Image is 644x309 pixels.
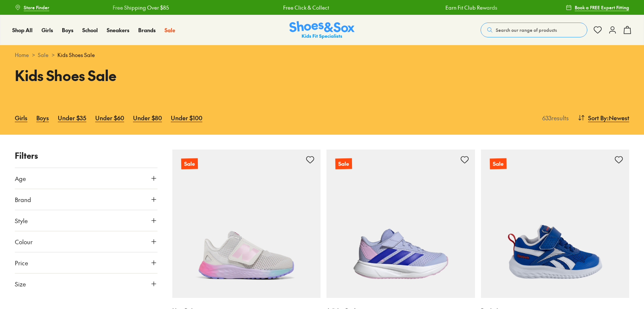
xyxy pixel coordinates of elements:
a: Store Finder [15,1,49,14]
button: Style [15,210,157,231]
a: Boys [62,26,73,34]
a: Earn Fit Club Rewards [445,4,497,11]
span: Boys [62,26,73,34]
a: Sale [38,51,49,59]
span: Shop All [12,26,33,34]
a: Sneakers [107,26,129,34]
iframe: Gorgias live chat messenger [7,259,37,287]
a: Under $35 [58,110,86,126]
button: Sort By:Newest [578,110,629,126]
span: Book a FREE Expert Fitting [575,4,629,11]
span: Colour [15,237,33,246]
button: Size [15,273,157,294]
a: Free Click & Collect [283,4,329,11]
a: Under $80 [133,110,162,126]
a: Sale [481,150,630,298]
a: Shoes & Sox [289,21,355,39]
a: Shop All [12,26,33,34]
span: Girls [42,26,53,34]
p: Sale [489,158,506,169]
span: Price [15,258,28,267]
button: Age [15,168,157,189]
span: Age [15,174,26,183]
span: : Newest [607,113,629,122]
span: Kids Shoes Sale [57,51,95,59]
p: Filters [15,150,157,162]
a: Home [15,51,29,59]
span: Sale [165,26,175,34]
div: > > [15,51,629,59]
button: Colour [15,231,157,252]
p: 633 results [539,113,569,122]
a: School [82,26,98,34]
span: Style [15,216,28,225]
span: Store Finder [24,4,49,11]
img: SNS_Logo_Responsive.svg [289,21,355,39]
p: Sale [181,158,197,169]
a: Girls [15,110,27,126]
span: Brands [138,26,156,34]
span: Sneakers [107,26,129,34]
span: School [82,26,98,34]
span: Search our range of products [496,27,557,33]
a: Girls [42,26,53,34]
a: Brands [138,26,156,34]
a: Sale [172,150,321,298]
a: Book a FREE Expert Fitting [566,1,629,14]
h1: Kids Shoes Sale [15,65,313,86]
button: Brand [15,189,157,210]
a: Sale [165,26,175,34]
a: Sale [326,150,475,298]
button: Search our range of products [481,23,587,37]
a: Under $60 [95,110,124,126]
a: Under $100 [171,110,202,126]
a: Boys [36,110,49,126]
p: Sale [335,158,352,169]
span: Sort By [588,113,607,122]
a: Free Shipping Over $85 [112,4,169,11]
span: Brand [15,195,31,204]
button: Price [15,252,157,273]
